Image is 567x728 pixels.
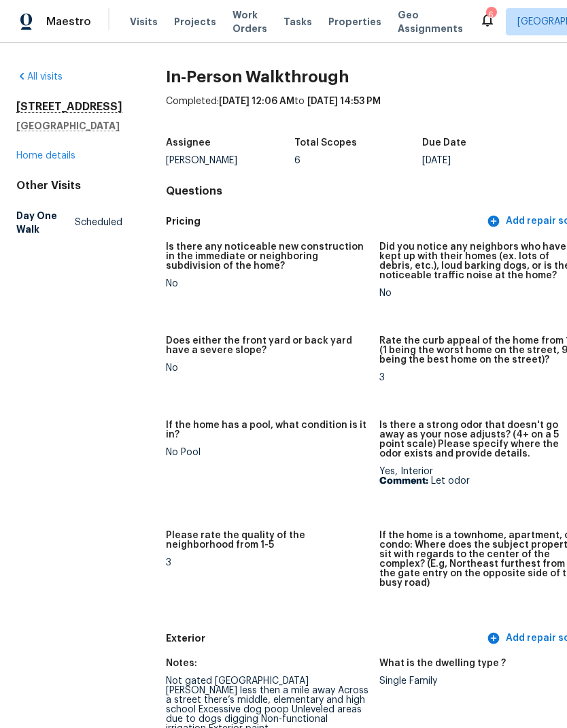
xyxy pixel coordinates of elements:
[166,659,197,668] h5: Notes:
[219,97,294,106] span: [DATE] 12:06 AM
[75,216,122,229] span: Scheduled
[166,156,294,165] div: [PERSON_NAME]
[166,448,368,457] div: No Pool
[166,420,368,440] h5: If the home has a pool, what condition is it in?
[294,138,357,148] h5: Total Scopes
[16,179,122,193] div: Other Visits
[283,17,312,27] span: Tasks
[166,242,368,271] h5: Is there any noticeable new construction in the immediate or neighboring subdivision of the home?
[166,336,368,355] h5: Does either the front yard or back yard have a severe slope?
[294,156,423,165] div: 6
[166,214,484,229] h5: Pricing
[16,151,75,161] a: Home details
[46,15,91,29] span: Maestro
[422,138,466,148] h5: Due Date
[16,72,63,82] a: All visits
[486,8,496,22] div: 6
[166,279,368,288] div: No
[166,558,368,567] div: 3
[166,138,211,148] h5: Assignee
[130,15,158,29] span: Visits
[16,203,122,242] a: Day One WalkScheduled
[328,15,381,29] span: Properties
[174,15,216,29] span: Projects
[307,97,381,106] span: [DATE] 14:53 PM
[166,531,368,550] h5: Please rate the quality of the neighborhood from 1-5
[379,659,506,668] h5: What is the dwelling type ?
[16,209,75,236] h5: Day One Walk
[166,631,484,646] h5: Exterior
[379,476,428,486] b: Comment:
[422,156,551,165] div: [DATE]
[233,8,267,35] span: Work Orders
[398,8,463,35] span: Geo Assignments
[166,363,368,373] div: No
